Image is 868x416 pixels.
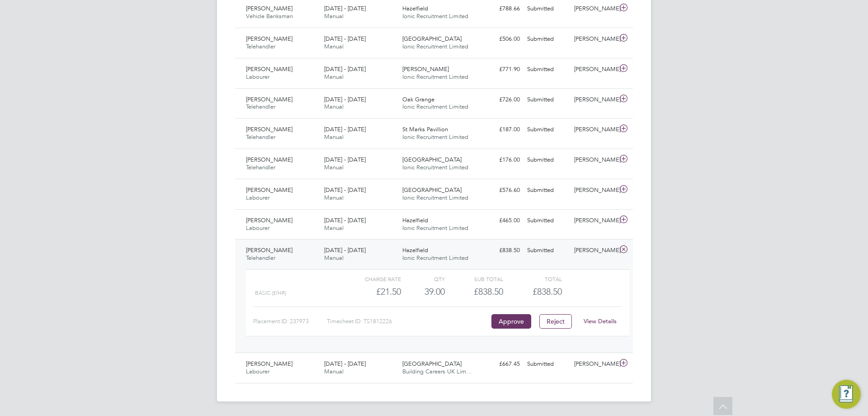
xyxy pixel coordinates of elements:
span: Manual [324,43,344,50]
span: [DATE] - [DATE] [324,35,366,43]
span: Telehandler [246,43,275,50]
span: [DATE] - [DATE] [324,216,366,224]
span: Manual [324,163,344,171]
span: Hazelfield [402,5,428,12]
div: £576.60 [476,183,524,198]
div: QTY [401,273,445,284]
div: Timesheet ID: TS1812226 [327,314,489,329]
span: Ionic Recruitment Limited [402,194,468,201]
span: [PERSON_NAME] [246,216,292,224]
span: Manual [324,12,344,20]
div: Submitted [524,62,571,77]
span: Manual [324,254,344,262]
button: Approve [491,314,531,329]
span: St Marks Pavillion [402,125,448,133]
span: Ionic Recruitment Limited [402,163,468,171]
span: [PERSON_NAME] [402,65,449,73]
span: [DATE] - [DATE] [324,5,366,12]
span: [PERSON_NAME] [246,246,292,254]
span: [DATE] - [DATE] [324,186,366,194]
span: Labourer [246,368,269,375]
span: Basic (£/HR) [255,290,286,296]
div: Placement ID: 237973 [253,314,327,329]
div: Submitted [524,32,571,47]
span: Labourer [246,194,269,201]
div: Total [503,273,561,284]
div: [PERSON_NAME] [571,62,618,77]
span: Ionic Recruitment Limited [402,43,468,50]
span: [GEOGRAPHIC_DATA] [402,35,462,43]
div: Submitted [524,122,571,137]
span: [PERSON_NAME] [246,5,292,12]
div: [PERSON_NAME] [571,153,618,167]
span: Hazelfield [402,246,428,254]
div: Submitted [524,357,571,372]
div: Sub Total [445,273,503,284]
div: [PERSON_NAME] [571,183,618,198]
span: [DATE] - [DATE] [324,156,366,163]
span: Telehandler [246,103,275,110]
div: £726.00 [476,92,524,107]
span: [GEOGRAPHIC_DATA] [402,186,462,194]
span: [PERSON_NAME] [246,65,292,73]
div: £187.00 [476,122,524,137]
span: [PERSON_NAME] [246,96,292,103]
div: [PERSON_NAME] [571,32,618,47]
div: £21.50 [343,284,401,299]
div: £506.00 [476,32,524,47]
div: [PERSON_NAME] [571,213,618,228]
span: Manual [324,133,344,141]
span: Ionic Recruitment Limited [402,133,468,141]
button: Reject [539,314,572,329]
span: Ionic Recruitment Limited [402,73,468,81]
span: Telehandler [246,133,275,141]
button: Engage Resource Center [832,380,861,409]
span: Labourer [246,73,269,81]
span: [DATE] - [DATE] [324,65,366,73]
span: [PERSON_NAME] [246,35,292,43]
span: [PERSON_NAME] [246,186,292,194]
div: Submitted [524,153,571,167]
div: £771.90 [476,62,524,77]
span: [DATE] - [DATE] [324,96,366,103]
div: [PERSON_NAME] [571,92,618,107]
span: [DATE] - [DATE] [324,125,366,133]
span: Hazelfield [402,216,428,224]
span: [PERSON_NAME] [246,156,292,163]
span: Building Careers UK Lim… [402,368,472,375]
div: Charge rate [343,273,401,284]
span: Manual [324,194,344,201]
span: Vehicle Banksman [246,12,293,20]
span: [DATE] - [DATE] [324,246,366,254]
span: Telehandler [246,163,275,171]
div: Submitted [524,243,571,258]
div: 39.00 [401,284,445,299]
span: [GEOGRAPHIC_DATA] [402,156,462,163]
div: [PERSON_NAME] [571,357,618,372]
div: £838.50 [445,284,503,299]
div: Submitted [524,213,571,228]
span: Ionic Recruitment Limited [402,224,468,232]
div: [PERSON_NAME] [571,243,618,258]
div: [PERSON_NAME] [571,1,618,16]
span: Manual [324,73,344,81]
div: £465.00 [476,213,524,228]
span: £838.50 [533,286,562,297]
a: View Details [584,317,617,325]
div: Submitted [524,1,571,16]
div: £667.45 [476,357,524,372]
span: Ionic Recruitment Limited [402,254,468,262]
span: Manual [324,368,344,375]
span: Labourer [246,224,269,232]
span: [PERSON_NAME] [246,125,292,133]
span: Telehandler [246,254,275,262]
div: £176.00 [476,153,524,167]
div: £838.50 [476,243,524,258]
span: [PERSON_NAME] [246,360,292,368]
span: Oak Grange [402,96,434,103]
span: Manual [324,103,344,110]
div: Submitted [524,183,571,198]
span: [GEOGRAPHIC_DATA] [402,360,462,368]
span: Manual [324,224,344,232]
div: [PERSON_NAME] [571,122,618,137]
